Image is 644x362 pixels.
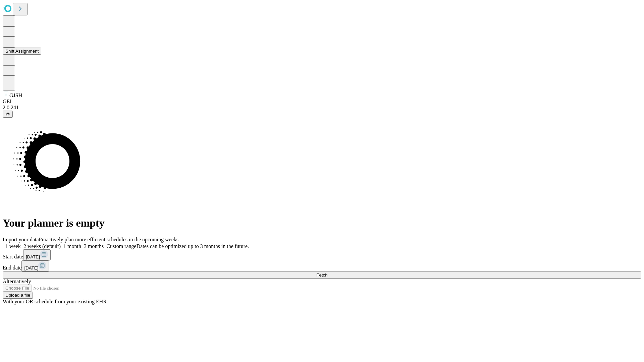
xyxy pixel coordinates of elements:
[26,254,40,259] span: [DATE]
[3,279,31,284] span: Alternatively
[3,111,13,118] button: @
[106,243,136,249] span: Custom range
[137,243,249,249] span: Dates can be optimized up to 3 months in the future.
[24,265,38,270] span: [DATE]
[3,105,641,111] div: 2.0.241
[3,292,33,299] button: Upload a file
[3,48,41,55] button: Shift Assignment
[316,273,327,278] span: Fetch
[84,243,104,249] span: 3 months
[23,243,61,249] span: 2 weeks (default)
[3,249,641,260] div: Start date
[9,93,22,98] span: GJSH
[23,249,51,260] button: [DATE]
[3,217,641,229] h1: Your planner is empty
[3,299,107,304] span: With your OR schedule from your existing EHR
[63,243,81,249] span: 1 month
[39,237,180,242] span: Proactively plan more efficient schedules in the upcoming weeks.
[3,260,641,271] div: End date
[21,260,49,271] button: [DATE]
[5,243,21,249] span: 1 week
[3,237,39,242] span: Import your data
[5,112,10,117] span: @
[3,271,641,279] button: Fetch
[3,99,641,105] div: GEI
